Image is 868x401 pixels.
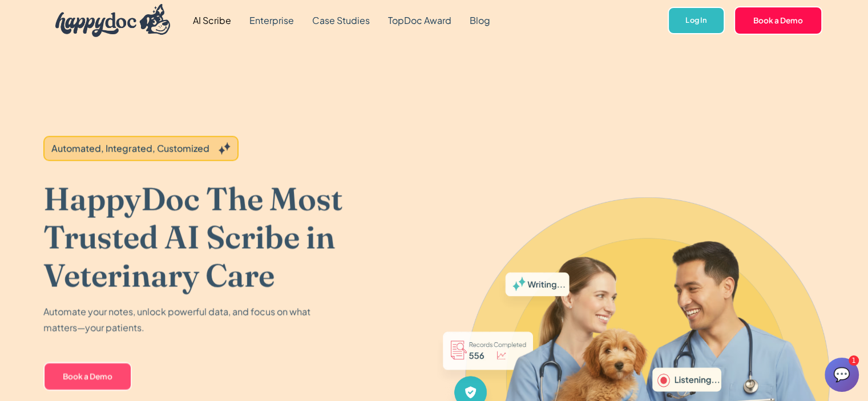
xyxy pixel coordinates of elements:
a: Book a Demo [734,6,822,35]
a: Book a Demo [43,362,132,390]
h1: HappyDoc The Most Trusted AI Scribe in Veterinary Care [43,179,395,294]
a: home [46,1,171,40]
img: Grey sparkles. [219,142,231,155]
a: Log In [668,7,724,35]
div: Automated, Integrated, Customized [51,141,209,155]
img: HappyDoc Logo: A happy dog with his ear up, listening. [55,4,171,37]
p: Automate your notes, unlock powerful data, and focus on what matters—your patients. [43,303,317,335]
